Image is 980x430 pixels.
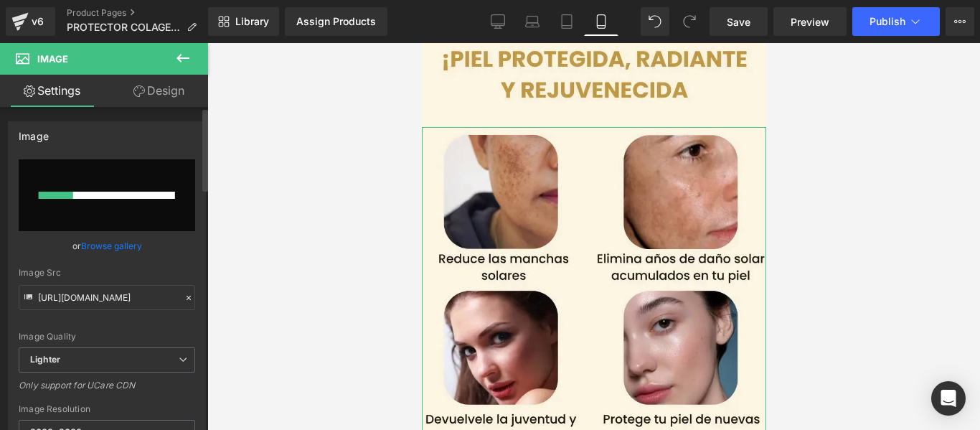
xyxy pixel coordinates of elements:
div: v6 [29,12,47,31]
div: Assign Products [296,16,376,27]
div: Open Intercom Messenger [931,381,966,416]
span: Preview [791,14,829,29]
a: Mobile [584,7,618,36]
a: Browse gallery [81,233,142,258]
input: Link [19,285,195,310]
button: More [946,7,974,36]
div: Image [19,122,49,142]
span: PROTECTOR COLAGENO [67,22,181,33]
div: Image Src [19,268,195,278]
a: Laptop [515,7,550,36]
a: Desktop [481,7,515,36]
span: Save [727,14,750,29]
a: New Library [208,7,279,36]
div: Image Quality [19,332,195,342]
div: or [19,238,195,253]
span: Library [235,15,269,28]
a: Preview [773,7,847,36]
span: Image [37,53,68,65]
button: Redo [675,7,704,36]
a: Tablet [550,7,584,36]
span: Publish [870,16,905,27]
div: Image Resolution [19,404,195,414]
button: Publish [852,7,940,36]
a: v6 [6,7,55,36]
button: Undo [641,7,669,36]
b: Lighter [30,354,60,365]
div: Only support for UCare CDN [19,380,195,401]
a: Product Pages [67,7,208,19]
a: Design [107,75,211,107]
